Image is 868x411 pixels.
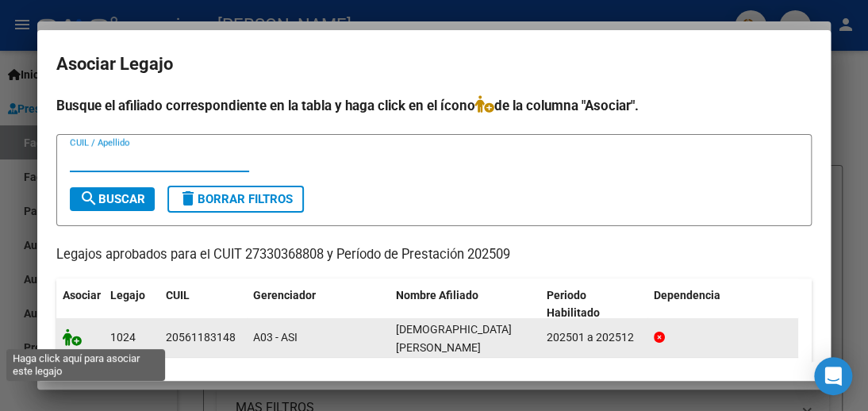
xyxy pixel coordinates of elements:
[179,189,198,208] mat-icon: delete
[70,187,155,211] button: Buscar
[547,289,600,320] span: Periodo Habilitado
[110,289,145,302] span: Legajo
[56,278,104,331] datatable-header-cell: Asociar
[104,278,159,331] datatable-header-cell: Legajo
[79,189,98,208] mat-icon: search
[540,278,647,331] datatable-header-cell: Periodo Habilitado
[396,289,478,302] span: Nombre Afiliado
[166,289,190,302] span: CUIL
[56,95,812,116] h4: Busque el afiliado correspondiente en la tabla y haga click en el ícono de la columna "Asociar".
[547,328,641,347] div: 202501 a 202512
[179,192,293,206] span: Borrar Filtros
[167,186,304,213] button: Borrar Filtros
[63,289,101,302] span: Asociar
[110,331,136,344] span: 1024
[814,357,852,395] div: Open Intercom Messenger
[159,278,247,331] datatable-header-cell: CUIL
[396,323,512,354] span: JUAREZ FRANCISCO GASTON
[390,278,540,331] datatable-header-cell: Nombre Afiliado
[654,289,720,302] span: Dependencia
[247,278,390,331] datatable-header-cell: Gerenciador
[253,289,316,302] span: Gerenciador
[79,192,145,206] span: Buscar
[56,245,812,265] p: Legajos aprobados para el CUIT 27330368808 y Período de Prestación 202509
[56,49,812,79] h2: Asociar Legajo
[253,331,298,344] span: A03 - ASI
[647,278,798,331] datatable-header-cell: Dependencia
[166,328,236,347] div: 20561183148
